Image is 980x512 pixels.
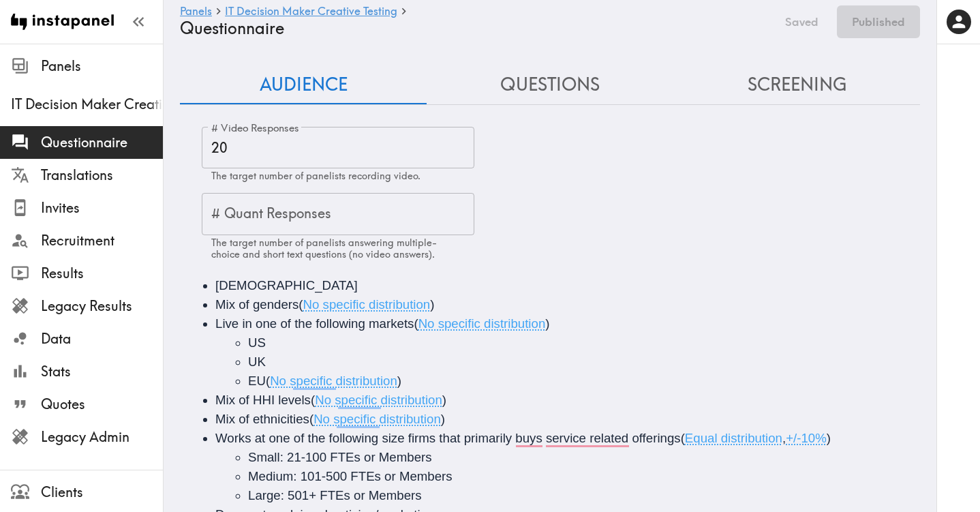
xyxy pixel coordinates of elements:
span: Clients [41,483,163,502]
span: No specific distribution [303,297,431,312]
button: Screening [673,65,920,104]
a: Panels [180,5,212,18]
span: ) [430,297,434,312]
span: Data [41,329,163,348]
span: Invites [41,198,163,217]
span: , [782,431,786,445]
span: The target number of panelists recording video. [211,170,420,182]
span: No specific distribution [270,374,397,388]
span: Medium: 101-500 FTEs or Members [248,469,453,483]
div: Questionnaire Audience/Questions/Screening Tab Navigation [180,65,920,104]
span: Works at one of the following size firms that primarily buys service related offerings [215,431,681,445]
span: ( [309,412,313,426]
span: Panels [41,57,163,76]
span: Mix of HHI levels [215,393,311,407]
a: IT Decision Maker Creative Testing [225,5,397,18]
label: # Video Responses [211,121,299,136]
span: ) [827,431,831,445]
span: Equal distribution [685,431,782,445]
span: ) [545,316,549,331]
button: Audience [180,65,427,104]
span: Large: 501+ FTEs or Members [248,488,422,502]
span: The target number of panelists answering multiple-choice and short text questions (no video answe... [211,237,437,260]
span: Translations [41,166,163,185]
span: Recruitment [41,231,163,250]
span: No specific distribution [315,393,442,407]
span: No specific distribution [418,316,546,331]
span: Mix of ethnicities [215,412,309,426]
span: Mix of genders [215,297,298,312]
span: Stats [41,362,163,381]
span: ) [442,393,446,407]
span: ( [311,393,315,407]
span: Legacy Admin [41,427,163,447]
span: Questionnaire [41,133,163,152]
span: Live in one of the following markets [215,316,414,331]
span: ( [266,374,270,388]
span: ) [397,374,401,388]
span: Quotes [41,395,163,414]
span: No specific distribution [313,412,441,426]
span: [DEMOGRAPHIC_DATA] [215,278,358,292]
span: Results [41,264,163,283]
h4: Questionnaire [180,18,767,38]
span: Small: 21-100 FTEs or Members [248,450,432,464]
span: Legacy Results [41,297,163,316]
button: Questions [427,65,673,104]
span: ( [298,297,303,312]
span: US [248,335,266,350]
span: +/-10% [786,431,827,445]
span: ( [681,431,685,445]
span: ) [441,412,445,426]
span: UK [248,355,266,369]
span: EU [248,374,266,388]
span: ( [414,316,418,331]
span: IT Decision Maker Creative Testing [11,95,163,114]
